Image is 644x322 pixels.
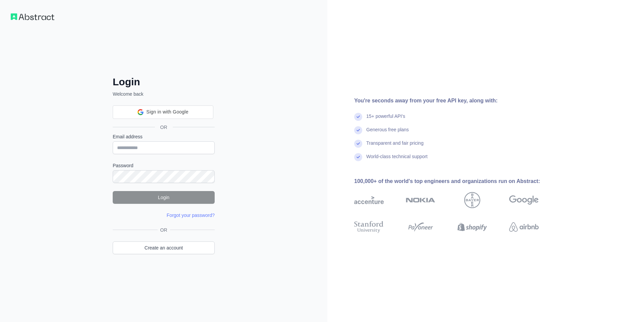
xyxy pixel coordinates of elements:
p: Welcome back [113,91,215,97]
img: accenture [354,192,384,208]
label: Password [113,162,215,169]
div: 100,000+ of the world's top engineers and organizations run on Abstract: [354,177,560,185]
img: google [509,192,539,208]
img: check mark [354,126,362,134]
div: World-class technical support [366,153,428,167]
img: shopify [458,220,487,234]
img: Workflow [11,13,54,20]
a: Create an account [113,241,215,254]
div: Transparent and fair pricing [366,140,424,153]
span: Sign in with Google [146,108,188,116]
img: nokia [406,192,435,208]
img: bayer [464,192,480,208]
img: payoneer [406,220,435,234]
span: OR [158,227,170,233]
img: airbnb [509,220,539,234]
img: stanford university [354,220,384,234]
div: Generous free plans [366,126,409,140]
img: check mark [354,140,362,148]
button: Login [113,191,215,204]
span: OR [155,124,173,131]
div: You're seconds away from your free API key, along with: [354,97,560,105]
img: check mark [354,113,362,121]
label: Email address [113,133,215,140]
img: check mark [354,153,362,161]
div: 15+ powerful API's [366,113,405,126]
h2: Login [113,76,215,88]
div: Sign in with Google [113,105,213,119]
a: Forgot your password? [167,213,215,218]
